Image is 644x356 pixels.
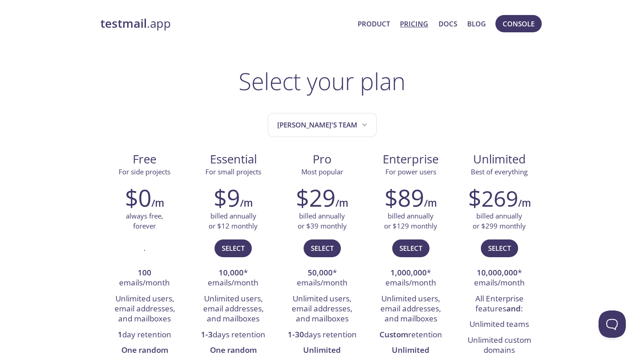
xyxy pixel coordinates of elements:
[108,152,182,167] span: Free
[107,291,182,327] li: Unlimited users, email addresses, and mailboxes
[374,152,448,167] span: Enterprise
[121,345,168,355] strong: One random
[239,67,405,95] h1: Select your plan
[473,151,526,167] span: Unlimited
[214,184,240,211] h2: $9
[481,239,518,257] button: Select
[107,265,182,291] li: emails/month
[373,265,448,291] li: * emails/month
[488,242,511,254] span: Select
[462,265,537,291] li: * emails/month
[495,15,542,32] button: Console
[240,195,253,211] h6: /m
[599,310,626,338] iframe: Help Scout Beacon - Open
[296,184,335,211] h2: $29
[119,167,170,176] span: For side projects
[308,267,333,278] strong: 50,000
[467,18,486,30] a: Blog
[379,329,408,340] strong: Custom
[311,242,334,254] span: Select
[118,329,122,340] strong: 1
[268,113,377,137] button: Muhammad's team
[215,239,252,257] button: Select
[481,183,518,213] span: 269
[384,184,424,211] h2: $89
[373,327,448,343] li: retention
[138,267,151,278] strong: 100
[196,327,271,343] li: days retention
[373,291,448,327] li: Unlimited users, email addresses, and mailboxes
[439,18,457,30] a: Docs
[209,211,258,231] p: billed annually or $12 monthly
[503,18,534,30] span: Console
[285,152,359,167] span: Pro
[473,211,526,231] p: billed annually or $299 monthly
[100,15,147,31] strong: testmail
[384,211,437,231] p: billed annually or $129 monthly
[358,18,390,30] a: Product
[335,195,348,211] h6: /m
[222,242,245,254] span: Select
[301,167,343,176] span: Most popular
[100,16,351,31] a: testmail.app
[288,329,304,340] strong: 1-30
[125,184,151,211] h2: $0
[196,152,270,167] span: Essential
[201,329,213,340] strong: 1-3
[477,267,518,278] strong: 10,000,000
[506,303,521,314] strong: and
[210,345,257,355] strong: One random
[399,242,422,254] span: Select
[390,267,427,278] strong: 1,000,000
[285,291,359,327] li: Unlimited users, email addresses, and mailboxes
[462,317,537,332] li: Unlimited teams
[205,167,261,176] span: For small projects
[462,291,537,317] li: All Enterprise features :
[298,211,347,231] p: billed annually or $39 monthly
[471,167,528,176] span: Best of everything
[126,211,163,231] p: always free, forever
[304,239,341,257] button: Select
[219,267,244,278] strong: 10,000
[285,327,359,343] li: days retention
[196,291,271,327] li: Unlimited users, email addresses, and mailboxes
[285,265,359,291] li: * emails/month
[107,327,182,343] li: day retention
[151,195,164,211] h6: /m
[468,184,518,211] h2: $
[392,239,429,257] button: Select
[385,167,436,176] span: For power users
[518,195,531,211] h6: /m
[424,195,437,211] h6: /m
[400,18,428,30] a: Pricing
[196,265,271,291] li: * emails/month
[277,119,369,131] span: [PERSON_NAME]'s team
